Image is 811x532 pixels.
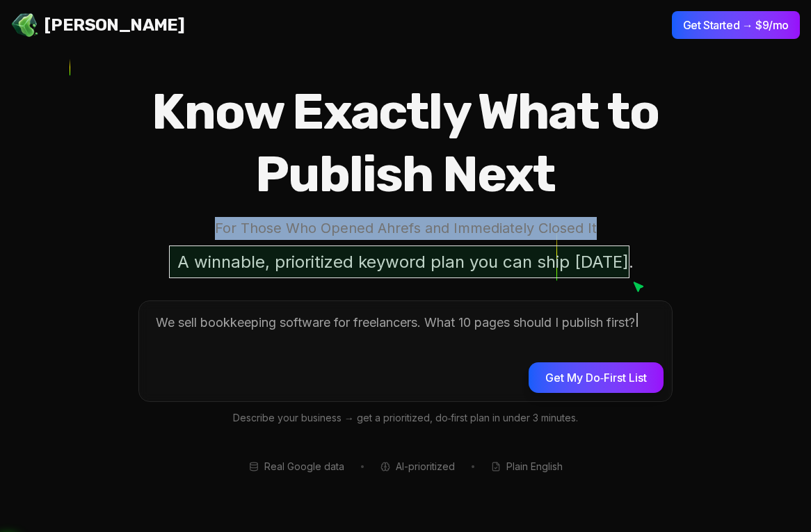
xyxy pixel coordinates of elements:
[529,362,664,393] button: Get My Do‑First List
[506,460,563,474] span: Plain English
[138,410,673,426] p: Describe your business → get a prioritized, do‑first plan in under 3 minutes.
[264,460,344,474] span: Real Google data
[45,14,184,36] span: [PERSON_NAME]
[11,11,39,39] img: Jello SEO Logo
[396,460,455,474] span: AI-prioritized
[672,11,800,39] button: Get Started → $9/mo
[169,245,642,278] p: A winnable, prioritized keyword plan you can ship [DATE].
[94,217,717,240] p: For Those Who Opened Ahrefs and Immediately Closed It
[94,81,717,206] h1: Know Exactly What to Publish Next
